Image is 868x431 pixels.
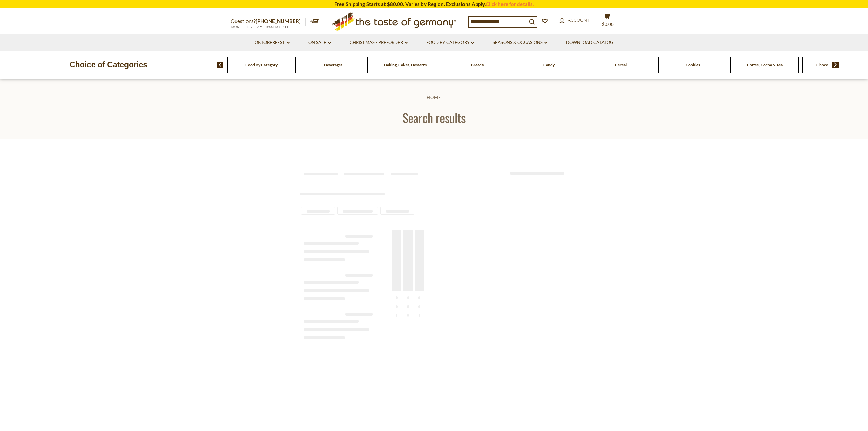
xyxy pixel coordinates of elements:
[686,62,700,67] a: Cookies
[486,1,534,7] a: Click here for details.
[559,17,590,24] a: Account
[816,62,857,67] a: Chocolate & Marzipan
[384,62,427,67] a: Baking, Cakes, Desserts
[217,62,223,68] img: previous arrow
[256,18,301,24] a: [PHONE_NUMBER]
[615,62,627,67] a: Cereal
[568,17,590,23] span: Account
[597,13,617,30] button: $0.00
[308,39,331,46] a: On Sale
[543,62,555,67] a: Candy
[426,39,474,46] a: Food By Category
[566,39,613,46] a: Download Catalog
[245,62,278,67] a: Food By Category
[21,110,847,125] h1: Search results
[747,62,783,67] a: Coffee, Cocoa & Tea
[350,39,408,46] a: Christmas - PRE-ORDER
[493,39,547,46] a: Seasons & Occasions
[255,39,290,46] a: Oktoberfest
[231,17,306,26] p: Questions?
[231,25,288,29] span: MON - FRI, 9:00AM - 5:00PM (EST)
[471,62,484,67] a: Breads
[324,62,342,67] a: Beverages
[602,22,614,27] span: $0.00
[427,95,441,100] a: Home
[832,62,839,68] img: next arrow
